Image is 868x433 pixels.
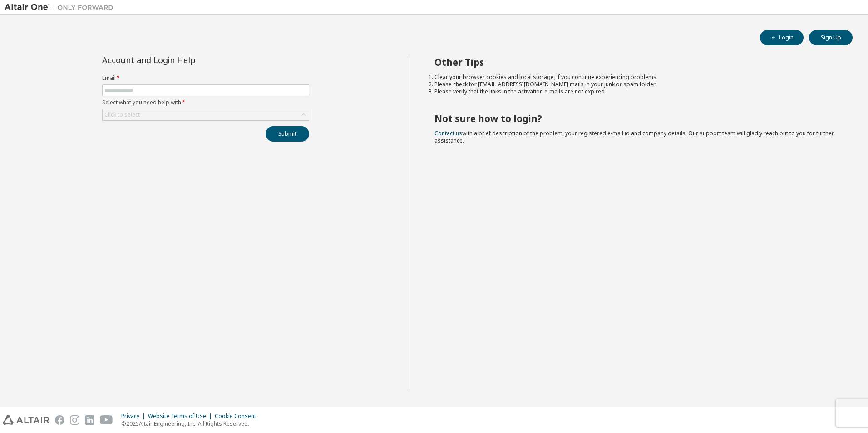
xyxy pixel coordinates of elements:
img: instagram.svg [70,415,79,425]
div: Account and Login Help [102,56,268,64]
p: © 2025 Altair Engineering, Inc. All Rights Reserved. [121,420,261,428]
li: Please check for [EMAIL_ADDRESS][DOMAIN_NAME] mails in your junk or spam folder. [434,81,837,88]
h2: Not sure how to login? [434,113,837,124]
h2: Other Tips [434,56,837,68]
img: linkedin.svg [85,415,94,425]
button: Login [760,30,804,45]
div: Privacy [121,413,148,420]
button: Submit [266,126,309,142]
button: Sign Up [809,30,853,45]
label: Select what you need help with [102,99,309,106]
img: facebook.svg [55,415,64,425]
a: Contact us [434,129,462,137]
li: Please verify that the links in the activation e-mails are not expired. [434,88,837,95]
label: Email [102,74,309,82]
span: with a brief description of the problem, your registered e-mail id and company details. Our suppo... [434,129,834,144]
img: Altair One [5,3,118,12]
img: altair_logo.svg [3,415,49,425]
div: Click to select [103,109,309,120]
div: Cookie Consent [215,413,261,420]
div: Click to select [104,111,140,118]
li: Clear your browser cookies and local storage, if you continue experiencing problems. [434,74,837,81]
img: youtube.svg [100,415,113,425]
div: Website Terms of Use [148,413,215,420]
